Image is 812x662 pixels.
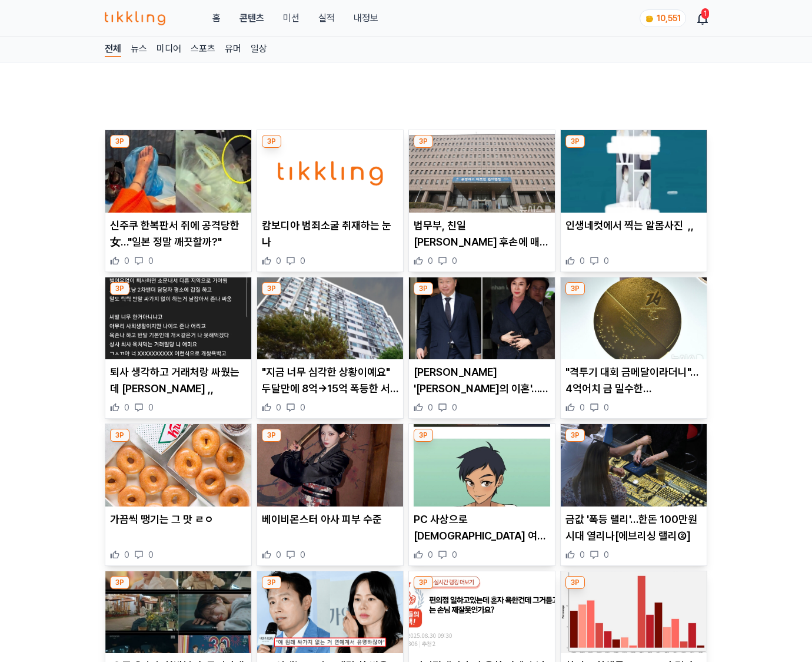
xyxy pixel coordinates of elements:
[257,277,403,360] img: "지금 너무 심각한 상황이예요" 두달만에 8억→15억 폭등한 서울 '이 동네' 전망
[105,130,252,272] div: 3P 신주쿠 한복판서 쥐에 공격당한 女…"일본 정말 깨끗할까?" 신주쿠 한복판서 쥐에 공격당한 女…"일본 정말 깨끗할까?" 0 0
[300,402,305,413] span: 0
[565,364,702,397] p: "격투기 대회 금메달이라더니"…4억어치 금 밀수한 [DEMOGRAPHIC_DATA], 日공항서 덜미
[148,549,154,561] span: 0
[225,42,241,57] a: 유머
[262,282,281,295] div: 3P
[110,429,129,442] div: 3P
[604,549,609,561] span: 0
[262,364,398,397] p: "지금 너무 심각한 상황이예요" 두달만에 8억→15억 폭등한 서울 '이 동네' 전망
[110,576,129,589] div: 3P
[110,135,129,148] div: 3P
[560,277,707,419] div: 3P "격투기 대회 금메달이라더니"…4억어치 금 밀수한 한국인, 日공항서 덜미 "격투기 대회 금메달이라더니"…4억어치 금 밀수한 [DEMOGRAPHIC_DATA], 日공항서 ...
[698,11,707,25] a: 1
[408,423,555,566] div: 3P PC 사상으로 한국인 여캐 생긴 슈퍼맨 애니 PC 사상으로 [DEMOGRAPHIC_DATA] 여캐 생긴 슈퍼맨 애니 0 0
[414,282,433,295] div: 3P
[251,42,267,57] a: 일상
[300,255,305,267] span: 0
[239,11,264,25] a: 콘텐츠
[414,364,550,397] p: [PERSON_NAME] '[PERSON_NAME]의 이혼'…대법, 이번주 재산분할 결론
[452,255,457,267] span: 0
[565,511,702,544] p: 금값 '폭등 랠리'…한돈 100만원 시대 열리나[에브리싱 랠리②]
[701,8,709,19] div: 1
[452,549,457,561] span: 0
[110,511,247,528] p: 가끔씩 땡기는 그 맛 ㄹㅇ
[414,511,550,544] p: PC 사상으로 [DEMOGRAPHIC_DATA] 여캐 생긴 슈퍼맨 애니
[276,402,281,413] span: 0
[657,14,681,23] span: 10,551
[105,130,251,213] img: 신주쿠 한복판서 쥐에 공격당한 女…"일본 정말 깨끗할까?"
[157,42,181,57] a: 미디어
[300,549,305,561] span: 0
[105,42,121,57] a: 전체
[409,424,555,507] img: PC 사상으로 한국인 여캐 생긴 슈퍼맨 애니
[262,511,398,528] p: 베이비몬스터 아사 피부 수준
[414,217,550,250] p: 법무부, 친일 [PERSON_NAME] 후손에 매각대금 78억원 반환 청구
[561,424,707,507] img: 금값 '폭등 랠리'…한돈 100만원 시대 열리나[에브리싱 랠리②]
[124,402,129,413] span: 0
[131,42,147,57] a: 뉴스
[604,402,609,413] span: 0
[110,282,129,295] div: 3P
[105,11,165,25] img: 티끌링
[354,11,378,25] a: 내정보
[105,424,251,507] img: 가끔씩 땡기는 그 맛 ㄹㅇ
[409,571,555,654] img: 편의점에서 혼자 욕한 건데 손님이 그거 듣고 따짐 ,,
[414,135,433,148] div: 3P
[148,255,154,267] span: 0
[262,429,281,442] div: 3P
[408,277,555,419] div: 3P 최태원-노소영 '세기의 이혼'…대법, 이번주 재산분할 결론 [PERSON_NAME] '[PERSON_NAME]의 이혼'…대법, 이번주 재산분할 결론 0 0
[408,130,555,272] div: 3P 법무부, 친일 이해승 후손에 매각대금 78억원 반환 청구 법무부, 친일 [PERSON_NAME] 후손에 매각대금 78억원 반환 청구 0 0
[565,217,702,234] p: 인생네컷에서 찍는 알몸사진 ,,
[409,277,555,360] img: 최태원-노소영 '세기의 이혼'…대법, 이번주 재산분할 결론
[561,130,707,213] img: 인생네컷에서 찍는 알몸사진 ,,
[262,217,398,250] p: 캄보디아 범죄소굴 취재하는 눈나
[257,130,404,272] div: 3P 캄보디아 범죄소굴 취재하는 눈나 캄보디아 범죄소굴 취재하는 눈나 0 0
[452,402,457,413] span: 0
[414,576,433,589] div: 3P
[257,130,403,213] img: 캄보디아 범죄소굴 취재하는 눈나
[580,549,585,561] span: 0
[262,135,281,148] div: 3P
[105,277,251,360] img: 퇴사 생각하고 거래처랑 싸웠는데 안짤린 이유 ,,
[565,135,585,148] div: 3P
[257,277,404,419] div: 3P "지금 너무 심각한 상황이예요" 두달만에 8억→15억 폭등한 서울 '이 동네' 전망 "지금 너무 심각한 상황이예요" 두달만에 8억→15억 폭등한 서울 '이 동네' 전망 0 0
[640,9,684,27] a: coin 10,551
[124,255,129,267] span: 0
[262,576,281,589] div: 3P
[645,14,654,24] img: coin
[105,423,252,566] div: 3P 가끔씩 땡기는 그 맛 ㄹㅇ 가끔씩 땡기는 그 맛 ㄹㅇ 0 0
[110,217,247,250] p: 신주쿠 한복판서 쥐에 공격당한 女…"일본 정말 깨끗할까?"
[560,423,707,566] div: 3P 금값 '폭등 랠리'…한돈 100만원 시대 열리나[에브리싱 랠리②] 금값 '폭등 랠리'…한돈 100만원 시대 열리나[에브리싱 랠리②] 0 0
[191,42,215,57] a: 스포츠
[276,255,281,267] span: 0
[276,549,281,561] span: 0
[257,424,403,507] img: 베이비몬스터 아사 피부 수준
[110,364,247,397] p: 퇴사 생각하고 거래처랑 싸웠는데 [PERSON_NAME] ,,
[565,282,585,295] div: 3P
[212,11,221,25] a: 홈
[428,549,433,561] span: 0
[565,576,585,589] div: 3P
[565,429,585,442] div: 3P
[257,423,404,566] div: 3P 베이비몬스터 아사 피부 수준 베이비몬스터 아사 피부 수준 0 0
[148,402,154,413] span: 0
[283,11,299,25] button: 미션
[105,571,251,654] img: '우주메리미' 첫방부터 '동시간대 1위' 터졌다…정소민, 최우식에 '돌직구 청혼' 엔딩! 초고속 로맨스 예고
[580,255,585,267] span: 0
[318,11,335,25] a: 실적
[409,130,555,213] img: 법무부, 친일 이해승 후손에 매각대금 78억원 반환 청구
[604,255,609,267] span: 0
[105,277,252,419] div: 3P 퇴사 생각하고 거래처랑 싸웠는데 안짤린 이유 ,, 퇴사 생각하고 거래처랑 싸웠는데 [PERSON_NAME] ,, 0 0
[580,402,585,413] span: 0
[561,571,707,654] img: 하버드 학생들 MBTI 조사 결과
[560,130,707,272] div: 3P 인생네컷에서 찍는 알몸사진 ,, 인생네컷에서 찍는 알몸사진 ,, 0 0
[428,402,433,413] span: 0
[257,571,403,654] img: "모성애는 느끼고 대답 한 번을 안해?"...이병헌, 제작보고회 현장서 '손예진 인성' 폭로 '아역배우 홀대' 논란
[428,255,433,267] span: 0
[414,429,433,442] div: 3P
[124,549,129,561] span: 0
[561,277,707,360] img: "격투기 대회 금메달이라더니"…4억어치 금 밀수한 한국인, 日공항서 덜미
